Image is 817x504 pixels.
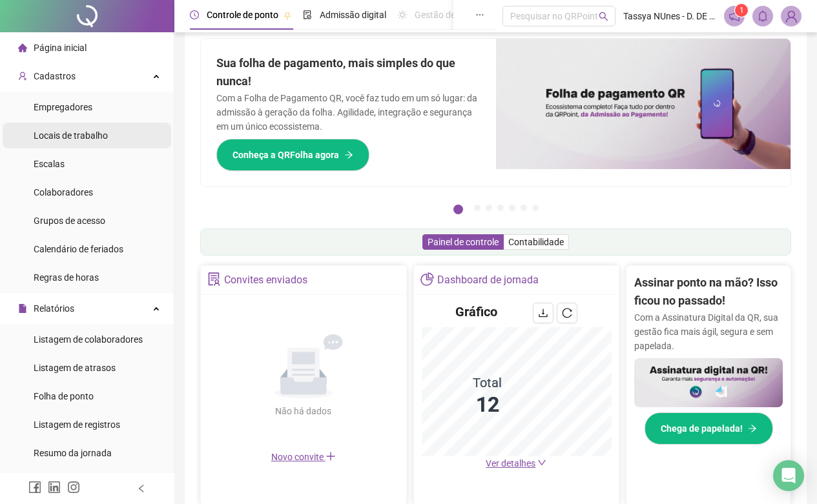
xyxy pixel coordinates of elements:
[537,458,546,467] span: down
[437,269,539,291] div: Dashboard de jornada
[344,150,353,159] span: arrow-right
[623,9,716,23] span: Tassya NUnes - D. DE S. P. SADDI COSMETICOS
[207,272,221,286] span: solution
[48,481,61,494] span: linkedin
[216,91,481,134] p: Com a Folha de Pagamento QR, você faz tudo em um só lugar: da admissão à geração da folha. Agilid...
[398,10,407,19] span: sun
[326,451,336,461] span: plus
[216,54,481,91] h2: Sua folha de pagamento, mais simples do que nunca!
[455,303,497,321] h4: Gráfico
[420,272,434,286] span: pie-chart
[497,205,504,211] button: 4
[190,10,199,19] span: clock-circle
[224,269,307,291] div: Convites enviados
[284,12,291,19] span: pushpin
[216,139,369,171] button: Conheça a QRFolha agora
[735,4,748,17] sup: 1
[34,244,123,254] span: Calendário de feriados
[303,10,312,19] span: file-done
[18,304,27,313] span: file
[34,43,87,53] span: Página inicial
[34,187,93,197] span: Colaboradores
[207,10,278,20] span: Controle de ponto
[137,484,146,493] span: left
[244,404,363,418] div: Não há dados
[34,159,65,169] span: Escalas
[562,308,572,318] span: reload
[34,272,99,283] span: Regras de horas
[475,10,484,19] span: ellipsis
[28,481,41,494] span: facebook
[34,102,92,112] span: Empregadores
[538,308,548,318] span: download
[532,205,539,211] button: 7
[781,6,801,26] img: 83339
[634,310,783,353] p: Com a Assinatura Digital da QR, sua gestão fica mais ágil, segura e sem papelada.
[634,358,783,408] img: banner%2F02c71560-61a6-44d4-94b9-c8ab97240462.png
[496,39,791,169] img: banner%2F8d14a306-6205-4263-8e5b-06e9a85ad873.png
[508,237,564,247] span: Contabilidade
[320,10,386,20] span: Admissão digital
[453,205,463,214] button: 1
[34,71,76,81] span: Cadastros
[757,10,769,22] span: bell
[271,452,336,462] span: Novo convite
[599,12,608,21] span: search
[415,10,480,20] span: Gestão de férias
[486,205,492,211] button: 3
[428,237,499,247] span: Painel de controle
[34,391,94,401] span: Folha de ponto
[233,148,339,162] span: Conheça a QRFolha agora
[34,419,120,430] span: Listagem de registros
[34,448,112,458] span: Resumo da jornada
[34,216,105,226] span: Grupos de acesso
[634,274,783,310] h2: Assinar ponto na mão? Isso ficou no passado!
[486,458,546,469] a: Ver detalhes down
[521,205,527,211] button: 6
[67,481,80,494] span: instagram
[748,424,757,433] span: arrow-right
[474,205,481,211] button: 2
[18,72,27,81] span: user-add
[34,303,74,314] span: Relatórios
[486,458,535,469] span: Ver detalhes
[661,421,743,436] span: Chega de papelada!
[729,10,740,22] span: notification
[739,6,744,15] span: 1
[645,412,773,445] button: Chega de papelada!
[509,205,515,211] button: 5
[773,460,804,491] div: Open Intercom Messenger
[34,363,116,373] span: Listagem de atrasos
[18,43,27,52] span: home
[34,130,108,141] span: Locais de trabalho
[34,334,143,345] span: Listagem de colaboradores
